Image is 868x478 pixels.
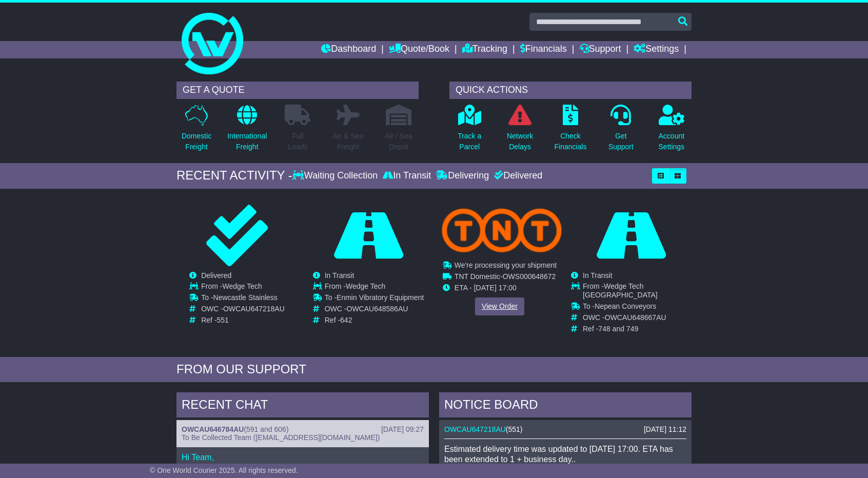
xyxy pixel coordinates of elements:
[462,41,507,58] a: Tracking
[346,282,385,290] span: Wedge Tech
[595,302,656,310] span: Nepean Conveyors
[227,131,267,152] p: International Freight
[325,316,424,325] td: Ref -
[598,325,638,333] span: 748 and 749
[181,104,212,158] a: DomesticFreight
[182,425,424,434] div: ( )
[217,316,229,324] span: 551
[347,305,408,313] span: OWCAU648586AU
[227,104,267,158] a: InternationalFreight
[380,170,433,182] div: In Transit
[433,170,491,182] div: Delivering
[176,82,419,99] div: GET A QUOTE
[491,170,542,182] div: Delivered
[506,104,534,158] a: NetworkDelays
[583,325,691,333] td: Ref -
[325,271,354,280] span: In Transit
[583,282,691,302] td: From -
[213,293,278,302] span: Newcastle Stainless
[201,282,285,293] td: From -
[176,168,292,183] div: RECENT ACTIVITY -
[321,41,376,58] a: Dashboard
[201,305,285,316] td: OWC -
[325,305,424,316] td: OWC -
[475,297,524,315] a: View Order
[455,283,517,291] span: ETA - [DATE] 17:00
[182,131,211,152] p: Domestic Freight
[201,271,231,280] span: Delivered
[439,392,692,420] div: NOTICE BOARD
[337,293,424,302] span: Enmin Vibratory Equipment
[520,41,567,58] a: Financials
[555,131,587,152] p: Check Financials
[503,272,556,280] span: OWS000648672
[246,425,286,433] span: 591 and 606
[608,131,634,152] p: Get Support
[444,425,506,433] a: OWCAU647218AU
[507,131,533,152] p: Network Delays
[455,272,500,280] span: TNT Domestic
[659,131,685,152] p: Account Settings
[605,313,666,322] span: OWCAU648667AU
[634,41,679,58] a: Settings
[201,316,285,325] td: Ref -
[508,425,520,433] span: 551
[292,170,380,182] div: Waiting Collection
[455,261,557,269] span: We're processing your shipment
[222,282,262,290] span: Wedge Tech
[444,425,686,434] div: ( )
[580,41,621,58] a: Support
[583,302,691,313] td: To -
[333,131,363,152] p: Air & Sea Freight
[458,131,481,152] p: Track a Parcel
[658,104,685,158] a: AccountSettings
[608,104,634,158] a: GetSupport
[325,293,424,305] td: To -
[385,131,412,152] p: Air / Sea Depot
[457,104,482,158] a: Track aParcel
[583,271,613,280] span: In Transit
[554,104,587,158] a: CheckFinancials
[442,208,562,252] img: TNT_Domestic.png
[455,272,557,283] td: -
[285,131,310,152] p: Full Loads
[583,282,658,299] span: Wedge Tech [GEOGRAPHIC_DATA]
[223,305,285,313] span: OWCAU647218AU
[150,466,298,474] span: © One World Courier 2025. All rights reserved.
[389,41,449,58] a: Quote/Book
[340,316,352,324] span: 642
[176,392,429,420] div: RECENT CHAT
[381,425,424,434] div: [DATE] 09:27
[182,433,380,442] span: To Be Collected Team ([EMAIL_ADDRESS][DOMAIN_NAME])
[449,82,692,99] div: QUICK ACTIONS
[325,282,424,293] td: From -
[182,425,244,433] a: OWCAU646784AU
[644,425,686,434] div: [DATE] 11:12
[444,444,686,464] div: Estimated delivery time was updated to [DATE] 17:00. ETA has been extended to 1 + business day..
[201,293,285,305] td: To -
[176,362,692,377] div: FROM OUR SUPPORT
[583,313,691,325] td: OWC -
